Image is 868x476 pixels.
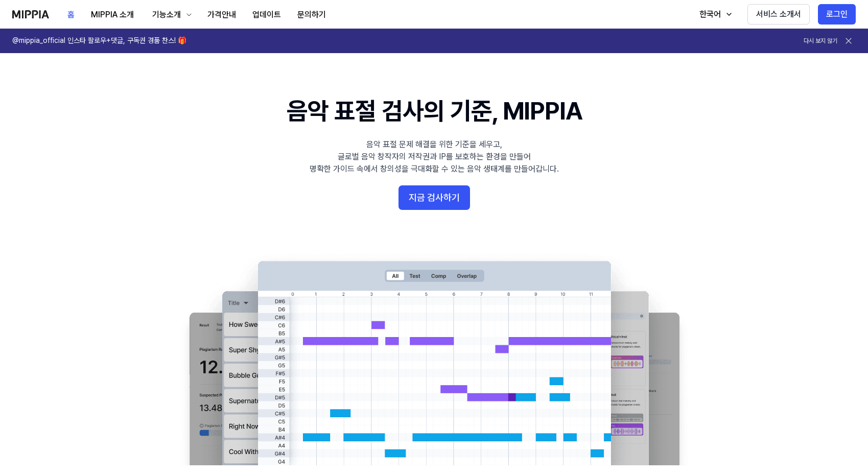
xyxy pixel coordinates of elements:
a: 홈 [59,1,83,29]
div: 한국어 [697,8,723,20]
button: 가격안내 [199,5,244,25]
button: 기능소개 [142,5,199,25]
div: 음악 표절 문제 해결을 위한 기준을 세우고, 글로벌 음악 창작자의 저작권과 IP를 보호하는 환경을 만들어 명확한 가이드 속에서 창의성을 극대화할 수 있는 음악 생태계를 만들어... [310,138,559,175]
img: logo [12,10,49,18]
h1: 음악 표절 검사의 기준, MIPPIA [287,94,581,128]
a: 업데이트 [244,1,289,29]
button: 서비스 소개서 [747,4,810,25]
button: 홈 [59,5,83,25]
button: 한국어 [689,4,739,25]
button: 업데이트 [244,5,289,25]
button: MIPPIA 소개 [83,5,142,25]
img: main Image [169,251,700,465]
button: 문의하기 [289,5,334,25]
div: 기능소개 [150,9,183,21]
button: 다시 보지 않기 [804,37,837,45]
button: 지금 검사하기 [398,185,470,210]
button: 로그인 [818,4,856,25]
h1: @mippia_official 인스타 팔로우+댓글, 구독권 경품 찬스! 🎁 [12,36,186,46]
